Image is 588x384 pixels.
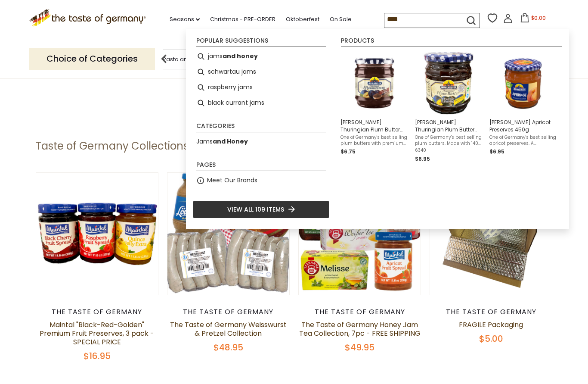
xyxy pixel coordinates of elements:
[531,14,546,22] span: $0.00
[415,52,483,163] a: [PERSON_NAME] Thuringian Plum Butter 15.8 ozOne of Germany's best selling plum butters. Made with...
[193,200,329,219] li: View all 109 items
[415,155,430,162] span: $6.95
[196,162,326,171] li: Pages
[286,15,319,24] a: Oktoberfest
[193,49,329,64] li: jams and honey
[193,80,329,95] li: raspberry jams
[207,175,257,185] a: Meet Our Brands
[170,15,200,24] a: Seasons
[193,173,329,188] li: Meet Our Brands
[486,49,560,167] li: Muehlhauser Apricot Preserves 450g
[155,50,173,68] img: previous arrow
[340,52,408,163] a: Muhlhauser Plum Butter with Cocoa[PERSON_NAME] Thuringian Plum Butter with Cocoa, 15.8 ozOne of G...
[489,148,504,155] span: $6.95
[167,173,289,295] img: The Taste of Germany Weisswurst & Pretzel Collection
[298,308,421,316] div: The Taste of Germany
[459,320,523,330] a: FRAGILE Packaging
[337,49,412,167] li: Muehlhauser Thuringian Plum Butter with Cocoa, 15.8 oz
[36,140,189,153] h1: Taste of Germany Collections
[84,350,111,362] span: $16.95
[489,134,557,147] span: One of Germany's best selling apricot preserves. A delightfully fruity and sweet breakfast spread...
[196,123,326,132] li: Categories
[430,173,552,295] img: FRAGILE Packaging
[345,341,374,353] span: $49.95
[330,15,352,24] a: On Sale
[412,49,486,167] li: Muehlhauser Thuringian Plum Butter 15.8 oz
[343,52,405,115] img: Muhlhauser Plum Butter with Cocoa
[167,308,290,316] div: The Taste of Germany
[193,134,329,150] li: Jamsand Honey
[299,173,421,295] img: The Taste of Germany Honey Jam Tea Collection, 7pc - FREE SHIPPING
[340,119,408,133] span: [PERSON_NAME] Thuringian Plum Butter with Cocoa, 15.8 oz
[340,148,356,155] span: $6.75
[341,37,562,47] li: Products
[415,119,483,133] span: [PERSON_NAME] Thuringian Plum Butter 15.8 oz
[340,134,408,147] span: One of Germany's best selling plum butters with premium cocoa. Made with 140 gram plums for 100 g...
[492,52,554,115] img: Muehlhauser Apricot Preserves
[40,320,154,347] a: Maintal "Black-Red-Golden" Premium Fruit Preserves, 3 pack - SPECIAL PRICE
[213,137,248,146] b: and Honey
[489,119,557,133] span: [PERSON_NAME] Apricot Preserves 450g
[36,173,158,295] img: Maintal "Black-Red-Golden" Premium Fruit Preserves, 3 pack - SPECIAL PRICE
[214,341,243,353] span: $48.95
[223,51,258,61] b: and honey
[29,48,155,69] p: Choice of Categories
[415,147,483,153] span: 6340
[479,333,503,345] span: $5.00
[36,308,158,316] div: The Taste of Germany
[299,320,421,338] a: The Taste of Germany Honey Jam Tea Collection, 7pc - FREE SHIPPING
[193,64,329,80] li: schwartau jams
[210,15,275,24] a: Christmas - PRE-ORDER
[193,95,329,111] li: black currant jams
[170,320,287,338] a: The Taste of Germany Weisswurst & Pretzel Collection
[186,29,569,229] div: Instant Search Results
[430,308,552,316] div: The Taste of Germany
[227,205,284,214] span: View all 109 items
[196,137,248,147] a: Jamsand Honey
[415,134,483,147] span: One of Germany's best selling plum butters. Made with 140 gram plums for 100 gram jam. A delightf...
[514,13,551,26] button: $0.00
[196,37,326,47] li: Popular suggestions
[489,52,557,163] a: Muehlhauser Apricot Preserves[PERSON_NAME] Apricot Preserves 450gOne of Germany's best selling ap...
